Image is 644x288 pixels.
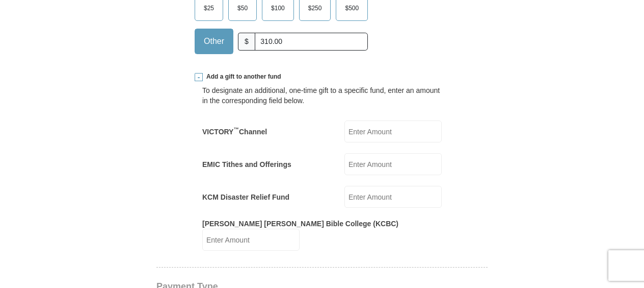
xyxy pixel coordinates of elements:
span: Add a gift to another fund [203,73,281,81]
label: [PERSON_NAME] [PERSON_NAME] Bible College (KCBC) [202,219,398,229]
label: KCM Disaster Relief Fund [202,192,289,202]
label: EMIC Tithes and Offerings [202,159,291,170]
span: $100 [266,1,290,16]
span: $50 [232,1,253,16]
sup: ™ [233,126,239,132]
span: Other [199,34,229,49]
label: VICTORY Channel [202,127,267,137]
input: Enter Amount [344,121,442,142]
span: $500 [340,1,364,16]
span: $250 [303,1,327,16]
div: To designate an additional, one-time gift to a specific fund, enter an amount in the correspondin... [202,85,442,106]
span: $25 [199,1,219,16]
input: Enter Amount [344,186,442,208]
input: Enter Amount [344,153,442,175]
input: Other Amount [255,33,368,51]
input: Enter Amount [202,229,300,251]
span: $ [238,33,255,51]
